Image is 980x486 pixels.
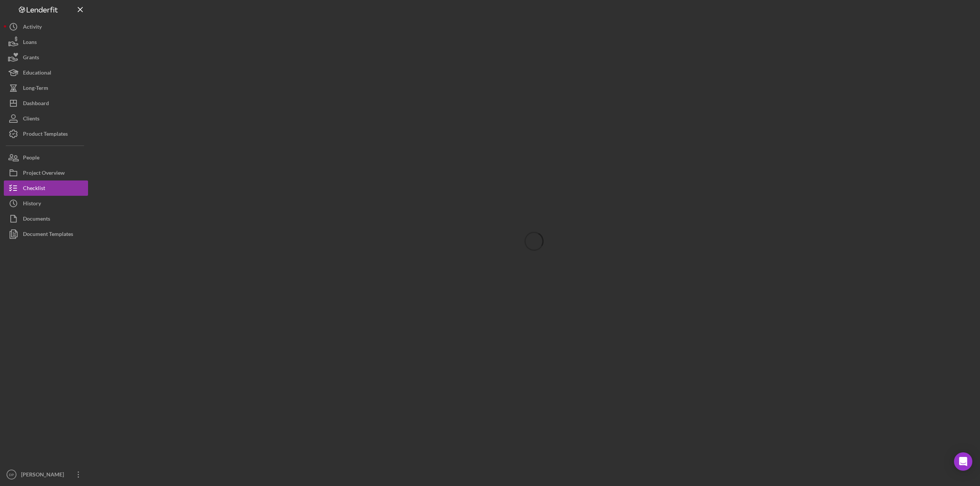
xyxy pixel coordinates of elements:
button: Product Templates [4,126,88,141]
div: Product Templates [23,126,68,143]
div: History [23,196,41,213]
button: Grants [4,50,88,65]
button: Project Overview [4,165,88,180]
button: Document Templates [4,226,88,242]
button: Activity [4,19,88,34]
div: Document Templates [23,226,73,244]
button: Educational [4,65,88,80]
button: Loans [4,34,88,50]
div: Clients [23,111,39,128]
button: Long-Term [4,80,88,96]
button: Documents [4,211,88,226]
button: Clients [4,111,88,126]
div: Project Overview [23,165,65,182]
button: Checklist [4,180,88,196]
div: Long-Term [23,80,48,98]
div: Grants [23,50,39,67]
div: Documents [23,211,50,228]
div: Activity [23,19,42,36]
button: Dashboard [4,96,88,111]
div: [PERSON_NAME] [19,467,69,484]
div: Loans [23,34,37,52]
text: DP [9,473,14,477]
button: DP[PERSON_NAME] [4,467,88,482]
div: Educational [23,65,51,82]
div: Dashboard [23,96,49,113]
div: Checklist [23,180,45,198]
button: History [4,196,88,211]
button: People [4,150,88,165]
div: Open Intercom Messenger [954,452,972,471]
div: People [23,150,39,167]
